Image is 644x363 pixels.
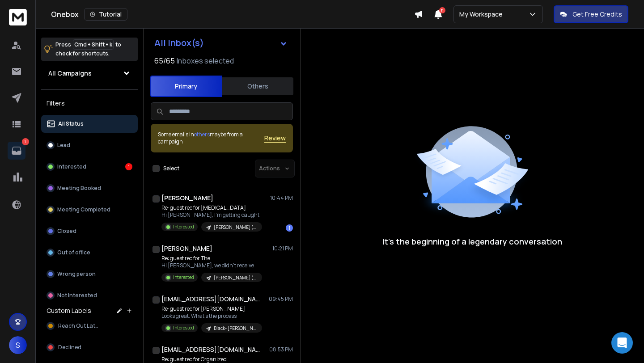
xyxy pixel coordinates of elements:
h1: [EMAIL_ADDRESS][DOMAIN_NAME] [161,295,260,304]
button: Primary [150,76,222,97]
button: All Inbox(s) [147,34,295,52]
p: 08:53 PM [269,346,293,353]
a: 1 [8,142,25,160]
p: 1 [22,138,29,145]
button: All Status [41,115,138,133]
p: Meeting Booked [57,185,101,192]
span: Reach Out Later [58,322,100,329]
h1: All Campaigns [48,69,92,78]
div: Some emails in maybe from a campaign [158,131,264,145]
p: Hi [PERSON_NAME], we didn't receive [161,262,262,269]
h3: Custom Labels [47,306,91,315]
h1: [PERSON_NAME] [161,194,213,203]
span: others [194,131,210,138]
p: Not Interested [57,292,97,299]
p: Get Free Credits [572,10,622,19]
button: Others [222,76,293,96]
div: 1 [125,163,132,170]
p: Interested [57,163,86,170]
span: 65 / 65 [154,55,175,66]
p: Hi [PERSON_NAME], I'm getting caught [161,211,262,219]
button: Interested1 [41,158,138,176]
p: Interested [173,325,194,331]
p: Lead [57,142,70,149]
p: Re: guest rec for [MEDICAL_DATA] [161,204,262,211]
button: All Campaigns [41,64,138,82]
div: Open Intercom Messenger [611,332,633,354]
h1: [EMAIL_ADDRESS][DOMAIN_NAME] [161,345,260,354]
button: Meeting Booked [41,179,138,197]
p: Black- [PERSON_NAME] [214,325,257,332]
h1: [PERSON_NAME] [161,244,212,253]
button: Closed [41,222,138,240]
button: Review [264,134,286,143]
div: 1 [286,224,293,232]
h3: Inboxes selected [177,55,234,66]
button: Not Interested [41,287,138,304]
p: Meeting Completed [57,206,110,213]
button: Get Free Credits [554,5,628,23]
p: 10:21 PM [272,245,293,252]
p: Closed [57,228,76,235]
label: Select [163,165,179,172]
button: S [9,336,27,354]
p: All Status [58,120,84,127]
button: Wrong person [41,265,138,283]
p: It’s the beginning of a legendary conversation [382,235,562,248]
button: Declined [41,338,138,356]
p: Wrong person [57,270,96,278]
p: My Workspace [459,10,506,19]
p: [PERSON_NAME] (mental health- Batch #3) [214,224,257,231]
span: Cmd + Shift + k [73,39,114,50]
p: Interested [173,274,194,281]
span: 11 [439,7,445,13]
button: Out of office [41,244,138,262]
button: Lead [41,136,138,154]
p: Re: guest rec for [PERSON_NAME] [161,305,262,312]
button: Reach Out Later [41,317,138,335]
h3: Filters [41,97,138,110]
div: Onebox [51,8,414,21]
p: Re: guest rec for The [161,255,262,262]
p: 09:45 PM [269,295,293,303]
p: Press to check for shortcuts. [55,40,121,58]
p: [PERSON_NAME] (mental health- Batch #3) [214,274,257,281]
p: Re: guest rec for Organized [161,356,262,363]
p: Looks great. What's the process [161,312,262,320]
button: Meeting Completed [41,201,138,219]
button: Tutorial [84,8,127,21]
span: Declined [58,344,81,351]
p: Out of office [57,249,90,256]
h1: All Inbox(s) [154,38,204,47]
p: 10:44 PM [270,194,293,202]
p: Interested [173,224,194,230]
